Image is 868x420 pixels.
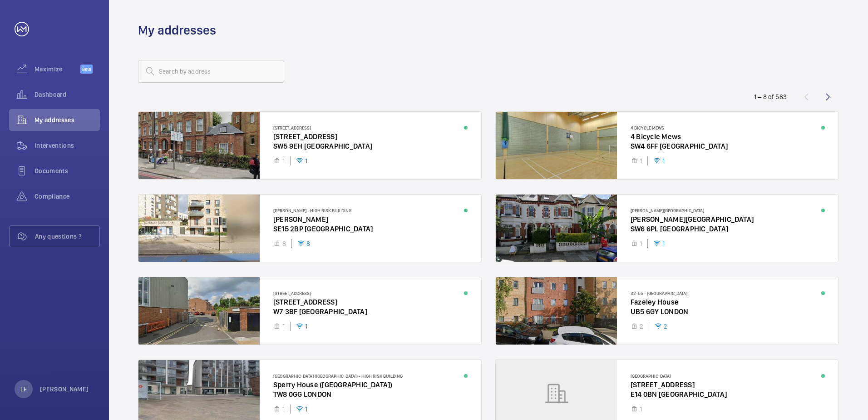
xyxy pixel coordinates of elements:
p: LF [20,385,27,394]
span: Maximize [35,65,80,74]
span: Any questions ? [35,232,99,241]
input: Search by address [138,60,284,83]
div: 1 – 8 of 583 [754,92,787,101]
span: Dashboard [35,90,100,99]
span: My addresses [35,115,100,125]
h1: My addresses [138,22,216,39]
p: [PERSON_NAME] [40,385,89,394]
span: Beta [80,65,93,74]
span: Documents [35,166,100,175]
span: Compliance [35,192,100,201]
span: Interventions [35,141,100,150]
